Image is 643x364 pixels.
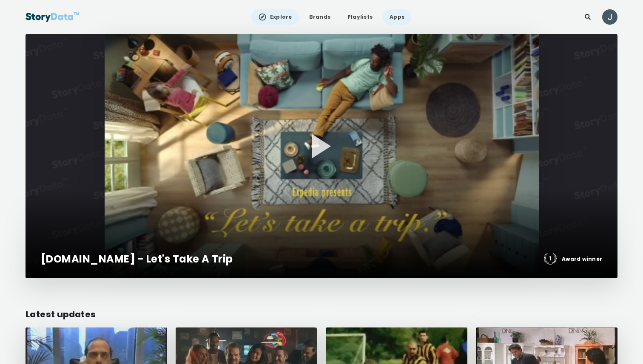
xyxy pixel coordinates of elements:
[341,9,379,25] a: Playlists
[383,9,411,25] a: Apps
[602,9,617,25] img: ACg8ocL4n2a6OBrbNl1cRdhqILMM1PVwDnCTNMmuJZ_RnCAKJCOm-A=s96-c
[26,9,79,25] img: StoryData Logo
[26,308,617,321] div: Latest updates
[251,9,299,25] a: Explore
[302,9,337,25] a: Brands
